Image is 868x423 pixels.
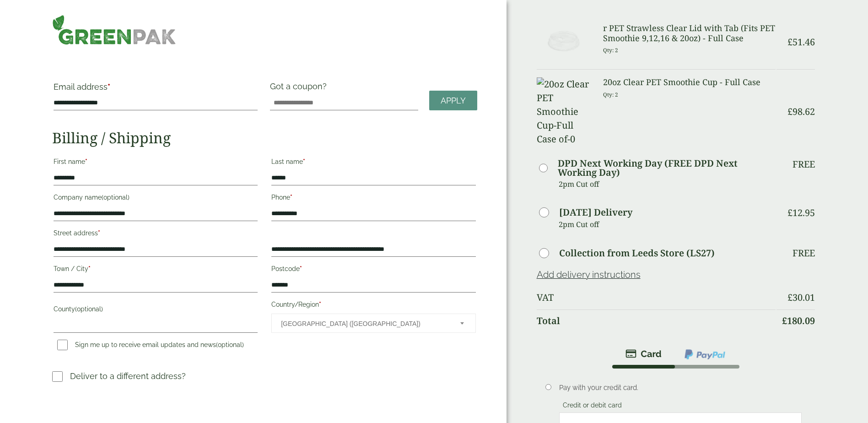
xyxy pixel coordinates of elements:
[54,341,248,351] label: Sign me up to receive email updates and news
[782,315,787,327] span: £
[793,159,815,170] p: Free
[54,262,258,278] label: Town / City
[271,298,475,314] label: Country/Region
[52,129,477,146] h2: Billing / Shipping
[537,77,593,146] img: 20oz Clear PET Smoothie Cup-Full Case of-0
[782,315,815,327] bdi: 180.09
[270,81,330,96] label: Got a coupon?
[98,229,100,237] abbr: required
[108,82,110,92] abbr: required
[537,269,641,280] a: Add delivery instructions
[603,77,776,87] h3: 20oz Clear PET Smoothie Cup - Full Case
[54,155,258,171] label: First name
[787,206,793,219] span: £
[216,341,244,348] span: (optional)
[281,314,447,333] span: United Kingdom (UK)
[537,309,776,332] th: Total
[70,370,186,382] p: Deliver to a different address?
[559,177,776,191] p: 2pm Cut off
[319,301,321,308] abbr: required
[793,248,815,259] p: Free
[625,348,662,359] img: stripe.png
[603,91,618,98] small: Qty: 2
[54,303,258,318] label: County
[54,227,258,242] label: Street address
[787,105,793,118] span: £
[271,262,475,278] label: Postcode
[54,83,258,96] label: Email address
[102,194,129,201] span: (optional)
[787,291,815,304] bdi: 30.01
[85,158,87,165] abbr: required
[603,23,776,43] h3: r PET Strawless Clear Lid with Tab (Fits PET Smoothie 9,12,16 & 20oz) - Full Case
[75,305,103,313] span: (optional)
[558,159,776,177] label: DPD Next Working Day (FREE DPD Next Working Day)
[300,265,302,272] abbr: required
[290,194,292,201] abbr: required
[271,314,475,333] span: Country/Region
[537,287,776,309] th: VAT
[303,158,305,165] abbr: required
[787,36,793,48] span: £
[684,348,726,360] img: ppcp-gateway.png
[271,155,475,171] label: Last name
[787,105,815,118] bdi: 98.62
[54,191,258,206] label: Company name
[787,291,793,304] span: £
[441,96,466,106] span: Apply
[559,401,625,412] label: Credit or debit card
[559,217,776,231] p: 2pm Cut off
[787,36,815,48] bdi: 51.46
[559,383,802,393] p: Pay with your credit card.
[559,249,715,258] label: Collection from Leeds Store (LS27)
[271,191,475,206] label: Phone
[88,265,91,272] abbr: required
[603,47,618,54] small: Qty: 2
[57,340,68,350] input: Sign me up to receive email updates and news(optional)
[52,15,176,45] img: GreenPak Supplies
[429,91,477,110] a: Apply
[559,208,632,217] label: [DATE] Delivery
[787,206,815,219] bdi: 12.95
